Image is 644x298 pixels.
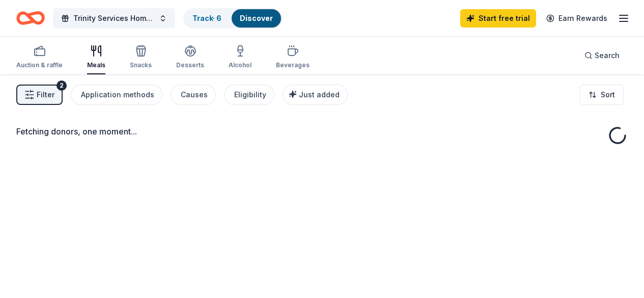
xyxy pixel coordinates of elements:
a: Track· 6 [192,14,221,22]
button: Alcohol [229,41,251,74]
div: Eligibility [234,89,266,101]
a: Home [16,6,45,30]
button: Trinity Services Homeless Support Team [53,8,175,29]
button: Snacks [130,41,152,74]
button: Auction & raffle [16,41,63,74]
button: Track· 6Discover [183,8,282,29]
div: Auction & raffle [16,61,63,69]
div: Causes [181,89,208,101]
div: Alcohol [229,61,251,69]
button: Beverages [276,41,310,74]
button: Meals [87,41,105,74]
span: Trinity Services Homeless Support Team [73,12,155,24]
a: Discover [240,14,273,22]
button: Desserts [176,41,204,74]
a: Earn Rewards [540,9,613,28]
span: Filter [37,89,54,101]
span: Just added [299,90,340,99]
div: Beverages [276,61,310,69]
span: Search [595,49,620,62]
span: Sort [601,89,615,101]
button: Causes [171,85,216,105]
div: Desserts [176,61,204,69]
div: 2 [57,80,67,91]
button: Just added [283,85,348,105]
div: Fetching donors, one moment... [16,125,628,138]
button: Search [576,45,628,66]
button: Eligibility [224,85,274,105]
button: Sort [580,85,624,105]
div: Snacks [130,61,152,69]
div: Application methods [81,89,154,101]
button: Filter2 [16,85,63,105]
button: Application methods [71,85,162,105]
div: Meals [87,61,105,69]
a: Start free trial [460,9,536,28]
